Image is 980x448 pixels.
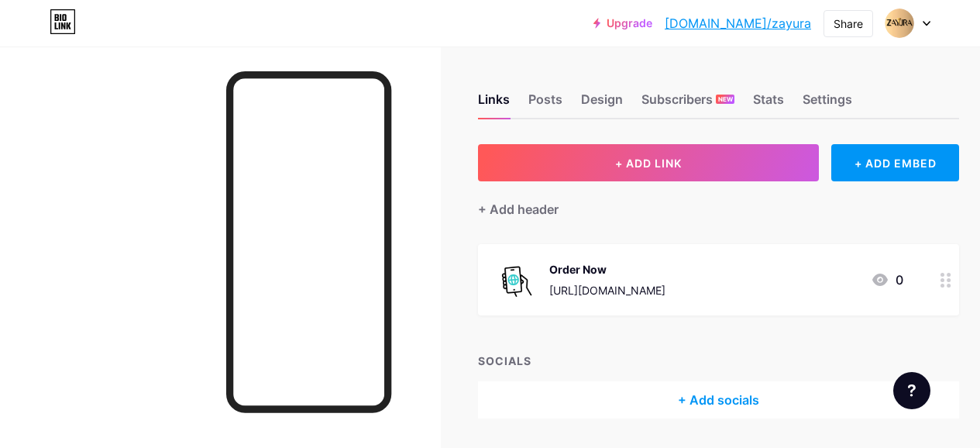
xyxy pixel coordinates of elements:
[615,157,682,170] span: + ADD LINK
[753,90,784,118] div: Stats
[885,9,914,38] img: zayura
[478,200,559,219] div: + Add header
[581,90,623,118] div: Design
[803,90,852,118] div: Settings
[641,90,734,118] div: Subscribers
[478,90,510,118] div: Links
[665,14,811,33] a: [DOMAIN_NAME]/zayura
[478,381,959,419] div: + Add socials
[718,95,733,104] span: NEW
[549,282,665,298] div: [URL][DOMAIN_NAME]
[871,271,903,289] div: 0
[593,17,652,29] a: Upgrade
[478,144,819,181] button: + ADD LINK
[497,260,537,300] img: Order Now
[549,261,665,277] div: Order Now
[831,144,959,181] div: + ADD EMBED
[478,353,959,369] div: SOCIALS
[834,16,863,32] div: Share
[528,90,562,118] div: Posts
